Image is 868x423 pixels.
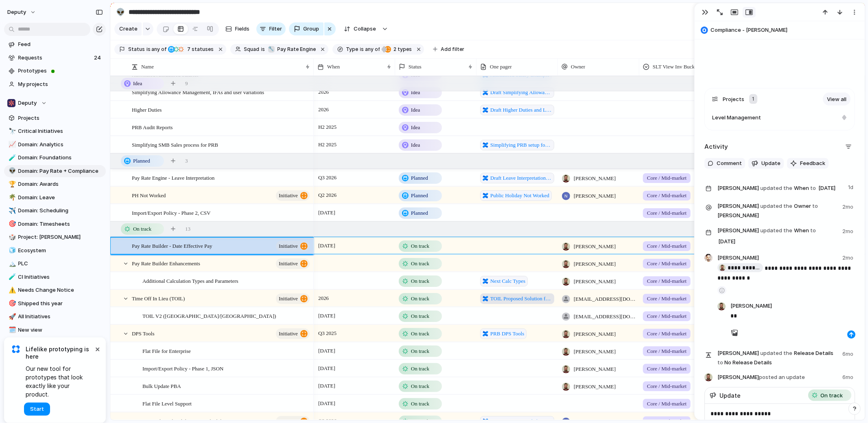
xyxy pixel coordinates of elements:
[222,22,253,35] button: Fields
[4,192,106,204] div: 🌴Domain: Leave
[380,45,413,54] button: 2 types
[279,293,298,304] span: initiative
[748,158,784,169] button: Update
[717,349,759,357] span: [PERSON_NAME]
[185,46,192,52] span: 7
[4,38,106,51] a: Feed
[142,311,276,320] span: TOIL V2 ([GEOGRAPHIC_DATA]/[GEOGRAPHIC_DATA])
[698,24,861,37] button: Compliance - [PERSON_NAME]
[7,313,15,321] button: 🚀
[30,405,44,413] span: Start
[18,260,103,268] span: PLC
[490,277,525,285] span: Next Calc Types
[411,88,420,97] span: Idea
[490,174,552,182] span: Draft Leave Interpretation and the Pay Rate Engine
[411,192,428,200] span: Planned
[94,54,103,62] span: 24
[574,348,616,356] span: [PERSON_NAME]
[346,46,359,53] span: Type
[132,328,155,338] span: DPS Tools
[260,45,267,54] button: is
[289,22,324,35] button: Group
[7,286,15,294] button: ⚠️
[185,157,188,165] span: 3
[316,311,337,321] span: [DATE]
[480,190,552,201] a: Public Holiday Not Worked
[18,127,103,135] span: Critical Initiatives
[327,63,340,71] span: When
[304,25,319,33] span: Group
[316,381,337,391] span: [DATE]
[4,245,106,257] div: 🧊Ecosystem
[717,227,759,235] span: [PERSON_NAME]
[151,46,166,53] span: any of
[7,247,15,255] button: 🧊
[842,373,855,383] span: 6mo
[114,22,142,35] button: Create
[574,192,616,200] span: [PERSON_NAME]
[574,260,616,268] span: [PERSON_NAME]
[18,54,92,62] span: Requests
[717,159,742,167] span: Comment
[256,22,286,35] button: Filter
[354,25,376,33] span: Collapse
[842,226,855,236] span: 2mo
[18,99,37,107] span: Deputy
[132,105,162,114] span: Higher Duties
[4,337,106,349] div: ☄️Domain: Payroll AU
[647,192,687,200] span: Core / Mid-market
[7,127,15,135] button: 🔭
[842,201,855,211] span: 2mo
[4,139,106,151] a: 📈Domain: Analytics
[128,46,145,53] span: Status
[316,87,331,97] span: 2026
[411,106,420,114] span: Idea
[480,140,554,150] a: Simplifying PRB setup for new SMB customers
[787,158,829,169] button: Feedback
[723,95,744,104] span: Projects
[7,326,15,334] button: 🗓️
[490,63,512,71] span: One pager
[167,45,216,54] button: 7 statuses
[7,167,15,175] button: 👽
[813,202,818,210] span: to
[316,293,331,303] span: 2026
[428,44,469,55] button: Add filter
[278,46,316,53] span: Pay Rate Engine
[4,52,106,64] a: Requests24
[4,324,106,336] div: 🗓️New view
[411,347,429,355] span: On track
[18,326,103,334] span: New view
[235,25,250,33] span: Fields
[7,141,15,149] button: 📈
[18,154,103,162] span: Domain: Foundations
[7,154,15,162] button: 🧪
[18,286,103,294] span: Needs Change Notice
[9,259,14,269] div: 🏔️
[18,67,103,75] span: Prototypes
[717,359,723,367] span: to
[18,80,103,88] span: My projects
[93,344,103,354] button: Dismiss
[244,46,260,53] span: Squad
[7,207,15,215] button: ✈️
[4,78,106,90] a: My projects
[761,349,793,357] span: updated the
[276,190,310,201] button: initiative
[4,218,106,230] div: 🎯Domain: Timesheets
[4,258,106,270] div: 🏔️PLC
[811,184,816,192] span: to
[647,400,687,408] span: Core / Mid-market
[704,158,745,169] button: Comment
[261,46,265,53] span: is
[119,25,138,33] span: Create
[316,328,339,338] span: Q3 2025
[269,25,282,33] span: Filter
[141,63,154,71] span: Name
[132,190,166,200] span: PH Not Worked
[717,202,759,210] span: [PERSON_NAME]
[9,166,14,176] div: 👽
[279,328,298,339] span: initiative
[132,258,200,268] span: Pay Rate Builder Enhancements
[647,174,687,182] span: Core / Mid-market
